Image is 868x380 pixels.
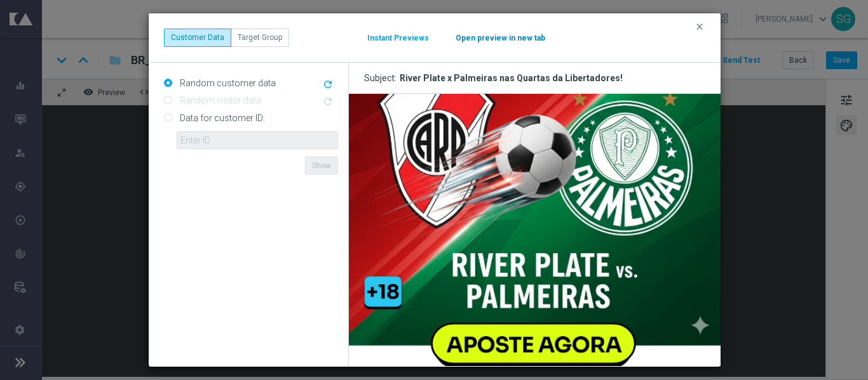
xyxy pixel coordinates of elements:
[695,22,705,32] i: clear
[367,33,430,43] button: Instant Previews
[177,77,276,89] label: Random customer data
[321,77,338,93] button: refresh
[694,21,709,32] button: clear
[164,29,231,46] button: Customer Data
[231,29,289,46] button: Target Group
[364,72,400,84] span: Subject:
[177,95,261,106] label: Random visitor data
[305,157,338,174] button: Show
[177,112,265,124] label: Data for customer ID:
[177,131,338,149] input: Enter ID
[455,33,546,43] button: Open preview in new tab
[400,72,623,84] div: River Plate x Palmeiras nas Quartas da Libertadores!
[322,79,334,90] i: refresh
[164,29,289,46] div: ...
